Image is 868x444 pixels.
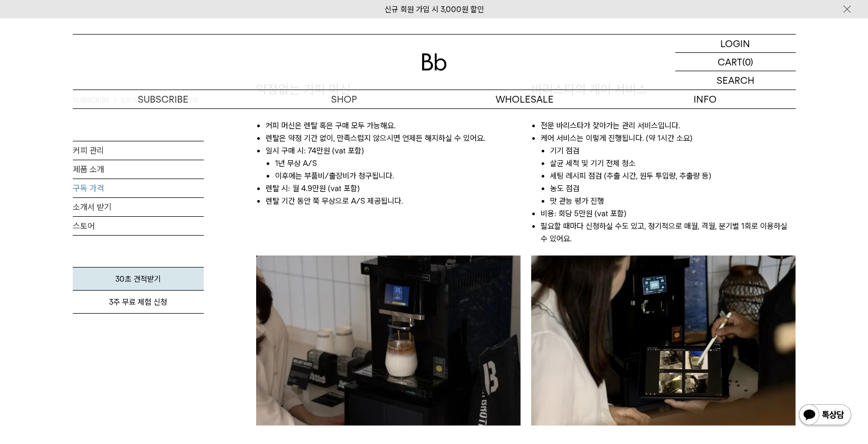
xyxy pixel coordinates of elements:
a: 신규 회원 가입 시 3,000원 할인 [384,5,484,14]
img: 카카오톡 채널 1:1 채팅 버튼 [798,403,852,428]
li: 맛 관능 평가 진행 [550,195,796,207]
p: CART [718,53,742,71]
li: 케어 서비스는 이렇게 진행됩니다. (약 1시간 소요) [541,132,796,207]
img: 약정없는 커피 머신 [256,256,521,426]
img: 바리스타의 케어 서비스 [531,256,796,426]
li: 이후에는 부품비/출장비가 청구됩니다. [275,170,521,182]
li: 비용: 회당 5만원 (vat 포함) [541,207,796,220]
a: CART (0) [675,53,796,71]
a: 3주 무료 체험 신청 [73,291,204,314]
a: SUBSCRIBE [73,90,254,108]
li: 렌탈 시: 월 4.9만원 (vat 포함) [266,182,521,195]
li: 렌탈은 약정 기간 없이, 만족스럽지 않으시면 언제든 해지하실 수 있어요. [266,132,521,145]
a: 소개서 받기 [73,198,204,216]
a: SHOP [254,90,434,108]
li: 1년 무상 A/S [275,157,521,170]
p: (0) [742,53,753,71]
img: 로고 [422,53,447,71]
p: INFO [615,90,796,108]
li: 일시 구매 시: 74만원 (vat 포함) [266,145,521,182]
p: WHOLESALE [434,90,615,108]
a: 제품 소개 [73,160,204,179]
a: LOGIN [675,35,796,53]
li: 필요할 때마다 신청하실 수도 있고, 정기적으로 매월, 격월, 분기별 1회로 이용하실 수 있어요. [541,220,796,245]
li: 전문 바리스타가 찾아가는 관리 서비스입니다. [541,119,796,132]
a: 커피 관리 [73,141,204,160]
li: 기기 점검 [550,145,796,157]
p: SEARCH [717,71,754,90]
li: 커피 머신은 렌탈 혹은 구매 모두 가능해요. [266,119,521,132]
p: LOGIN [720,35,750,52]
a: 구독 가격 [73,179,204,197]
a: 스토어 [73,217,204,235]
li: 렌탈 기간 동안 쭉 무상으로 A/S 제공됩니다. [266,195,521,207]
a: 30초 견적받기 [73,267,204,291]
li: 세팅 레시피 점검 (추출 시간, 원두 투입량, 추출량 등) [550,170,796,182]
li: 농도 점검 [550,182,796,195]
li: 살균 세척 및 기기 전체 청소 [550,157,796,170]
